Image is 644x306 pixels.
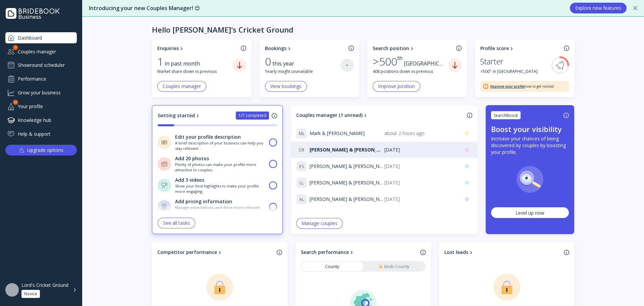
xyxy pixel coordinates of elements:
a: Help & support [5,128,77,139]
a: Couples manager1 [5,46,77,57]
div: M B [296,210,307,221]
div: Enquiries [157,45,179,52]
div: 1/7 completed [238,113,266,118]
img: dpr=1,fit=cover,g=face,w=48,h=48 [5,283,19,297]
div: 2 [13,100,18,105]
span: in [GEOGRAPHIC_DATA] [493,69,538,74]
div: > 500 [480,69,491,74]
div: Couples manager [163,84,201,89]
div: C R [296,144,307,155]
span: [PERSON_NAME] & [PERSON_NAME] [310,179,384,186]
a: Search performance [301,249,418,256]
a: Search position [373,45,453,52]
div: Search position [373,45,409,52]
div: Add 3 videos [175,177,204,183]
div: Level up now [516,210,544,216]
div: Yearly insight unavailable [265,69,340,74]
div: > 500 [373,55,402,68]
div: now to get noticed [490,84,554,89]
div: about 2 hours ago [384,130,457,137]
div: Bookings [265,45,286,52]
div: Lord's Cricket Ground [21,282,68,288]
div: Show your best highlights to make your profile more engaging. [175,183,265,194]
a: Grow your business [5,87,77,98]
span: [PERSON_NAME] & [PERSON_NAME] [310,146,384,153]
div: Introducing your new Couples Manager! 😍 [89,4,563,12]
a: Performance [5,73,77,84]
a: Your profile2 [5,101,77,112]
div: Manage couples [302,221,337,226]
div: Increase your chances of being discovered by couples by boosting your profile. [491,135,569,156]
div: this year [272,60,298,68]
a: Showround scheduler [5,60,77,71]
button: View bookings [265,81,307,92]
a: Lost leads [444,249,561,256]
div: SearchBoost [494,113,518,118]
div: 1 [13,45,18,50]
button: Improve position [373,81,420,92]
span: Marina & Ben [310,212,340,219]
a: Getting started [158,112,201,119]
div: Upgrade options [27,145,63,155]
button: Manage couples [296,218,343,229]
button: Explore new features [570,3,627,13]
div: [GEOGRAPHIC_DATA] [404,60,448,68]
div: 0 [265,55,271,68]
button: Couples manager [157,81,206,92]
div: [DATE] [384,212,457,219]
span: Mark & [PERSON_NAME] [310,130,365,137]
iframe: Chat Widget [610,274,644,306]
div: L L [296,177,307,188]
div: A L [296,194,307,205]
div: A brief description of your business can help you stay relevant. [175,140,265,151]
div: Couples manager (1 unread) [296,112,363,119]
a: Knowledge hub [5,115,77,126]
div: Novice [24,291,37,297]
div: Add 20 photos [175,155,209,162]
button: See all tasks [158,218,195,228]
div: Market share down vs previous [157,69,233,74]
div: [DATE] [384,163,457,170]
div: Add pricing information [175,198,232,205]
div: M L [296,128,307,139]
span: [PERSON_NAME] & [PERSON_NAME] [310,196,384,203]
div: Your profile [5,101,77,112]
div: in past month [165,60,204,68]
a: Profile score [480,45,561,52]
button: Level up now [491,207,569,218]
a: Bookings [265,45,346,52]
div: Starter [480,55,503,68]
div: See all tasks [163,220,190,226]
div: View bookings [270,84,302,89]
div: Competitor performance [157,249,217,256]
div: Search performance [301,249,349,256]
div: Boost your visibility [491,124,562,134]
div: [DATE] [384,179,457,186]
a: Competitor performance [157,249,274,256]
div: Improve position [378,84,415,89]
a: Couples manager (1 unread) [296,112,464,119]
div: E S [296,161,307,172]
div: [DATE] [384,146,457,153]
div: Profile score [480,45,509,52]
div: [DATE] [384,196,457,203]
div: Couples manager [5,46,77,57]
div: Getting started [158,112,195,119]
div: Plenty of photos can make your profile more attractive to couples. [175,162,265,172]
span: [PERSON_NAME] & [PERSON_NAME] [310,163,384,170]
div: Explore new features [575,5,621,11]
div: Multi-County [379,263,410,270]
a: Dashboard [5,32,77,43]
div: Manage expectations, and drive more relevant enquiries. [175,205,265,215]
a: County [302,262,363,271]
div: 408 positions down vs previous [373,69,448,74]
button: Upgrade options [5,145,77,156]
a: Enquiries [157,45,238,52]
div: Edit your profile description [175,134,241,140]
